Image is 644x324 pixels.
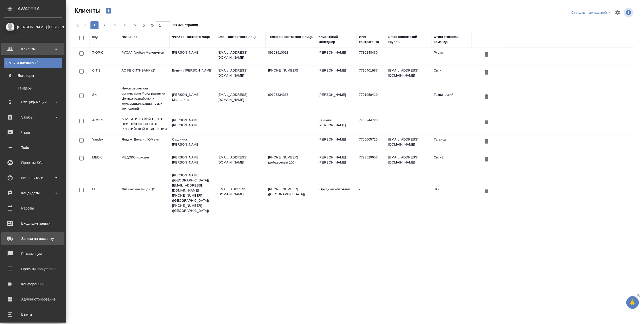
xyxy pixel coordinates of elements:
div: Email контактного лица [218,34,256,39]
td: Некоммерческая организация Фонд развития Центра разработки и коммерциализации новых технологий [119,83,170,114]
button: Удалить [482,50,491,59]
a: Администрирование [1,293,64,306]
p: 89105834335 [268,92,314,97]
a: Конференции [1,278,64,290]
span: Посмотреть информацию [624,8,634,17]
p: [EMAIL_ADDRESS][DOMAIN_NAME] [218,50,263,60]
span: 🙏 [628,297,637,308]
button: 3 [111,21,119,29]
div: Чаты [4,129,62,136]
td: Русал [431,48,472,65]
td: 7723529656 [356,152,386,170]
span: Клиенты [73,7,101,15]
div: Проекты процессинга [4,265,62,273]
div: Email клиентской группы [388,34,429,44]
div: Клиенты [4,45,62,53]
td: [PERSON_NAME] ([GEOGRAPHIC_DATA]) [EMAIL_ADDRESS][DOMAIN_NAME] [PHONE_NUMBER] ([GEOGRAPHIC_DATA])... [170,170,215,216]
p: [EMAIL_ADDRESS][DOMAIN_NAME] [218,187,263,197]
td: [PERSON_NAME] [170,48,215,65]
span: Настроить таблицу [612,7,624,19]
span: 4 [121,23,129,28]
button: Удалить [482,92,491,102]
td: [PERSON_NAME] [316,48,356,65]
td: [PERSON_NAME] Маргарита [170,90,215,107]
td: [PERSON_NAME] [316,134,356,152]
a: Заявки на доставку [1,232,64,245]
a: ДДоговоры [4,71,62,81]
button: 4 [121,21,129,29]
td: Вишняк [PERSON_NAME] [170,65,215,83]
td: 7750005725 [356,134,386,152]
td: Яндекс Деньги / ЮМани [119,134,170,152]
div: Код [92,34,98,39]
div: Входящие заявки [4,220,62,227]
td: 7710401987 [356,65,386,83]
td: [PERSON_NAME] [316,90,356,107]
td: - [356,184,386,202]
td: [PERSON_NAME] [PERSON_NAME] [170,152,215,170]
td: Yandex [90,134,119,152]
p: [EMAIL_ADDRESS][DOMAIN_NAME] [218,68,263,78]
div: Название [122,34,137,39]
td: [EMAIL_ADDRESS][DOMAIN_NAME] [386,134,431,152]
button: 5 [131,21,139,29]
p: [EMAIL_ADDRESS][DOMAIN_NAME] [218,92,263,102]
button: Удалить [482,68,491,77]
td: Зайцева [PERSON_NAME] [316,115,356,133]
td: SK [90,90,119,107]
td: Таганка [431,134,472,152]
div: Спецификации [4,98,62,106]
a: Чаты [1,126,64,139]
td: 7730248430 [356,48,386,65]
div: Администрирование [4,295,62,303]
div: Исполнители [4,174,62,182]
div: AWATERA [18,4,66,14]
td: АО КБ СИТИБАНК (2) [119,65,170,83]
div: Выйти [4,311,62,318]
div: Договоры [6,73,59,78]
td: [PERSON_NAME] [PERSON_NAME] [316,152,356,170]
div: [PERSON_NAME] [PERSON_NAME] [4,24,62,30]
span: 5 [131,23,139,28]
td: АНАЛИТИЧЕСКИЙ ЦЕНТР ПРИ ПРАВИТЕЛЬСТВЕ РОССИЙСКОЙ ФЕДЕРАЦИИ [119,114,170,134]
td: Сити [431,65,472,83]
td: 7701058410 [356,90,386,107]
div: Конференции [4,280,62,288]
td: ACGRF [90,115,119,133]
p: [EMAIL_ADDRESS][DOMAIN_NAME] [218,155,263,165]
p: [PHONE_NUMBER] (добавочный 105) [268,155,314,165]
button: Удалить [482,187,491,196]
td: [PERSON_NAME] [316,65,356,83]
div: Кандидаты [4,189,62,197]
div: Todo [4,144,62,151]
td: [EMAIL_ADDRESS][DOMAIN_NAME] [386,65,431,83]
div: Клиенты [6,60,59,65]
button: Удалить [482,155,491,164]
td: [PERSON_NAME] [PERSON_NAME] [170,115,215,133]
td: 7708244720 [356,115,386,133]
a: Рекламации [1,247,64,260]
td: Сити3 [431,152,472,170]
div: ФИО контактного лица [172,34,210,39]
a: Входящие заявки [1,217,64,230]
td: Сухонина [PERSON_NAME] [170,134,215,152]
td: [EMAIL_ADDRESS][DOMAIN_NAME] [386,152,431,170]
button: Удалить [482,118,491,127]
div: Заявки на доставку [4,235,62,242]
td: Технический [431,90,472,107]
div: Рекламации [4,250,62,258]
a: Проекты процессинга [1,263,64,275]
p: [PHONE_NUMBER] [268,68,314,73]
p: 89163910013 [268,50,314,55]
button: 🙏 [626,296,639,309]
a: Проекты SC [1,156,64,169]
a: Работы [1,202,64,215]
div: Клиентский менеджер [319,34,354,44]
div: Проекты SC [4,159,62,167]
td: МЕДЭКС-Консалт [119,152,170,170]
p: [PHONE_NUMBER] ([GEOGRAPHIC_DATA]) [268,187,314,197]
div: Тендеры [6,86,59,91]
button: 2 [101,21,109,29]
button: Создать [103,7,115,15]
a: ТТендеры [4,83,62,93]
